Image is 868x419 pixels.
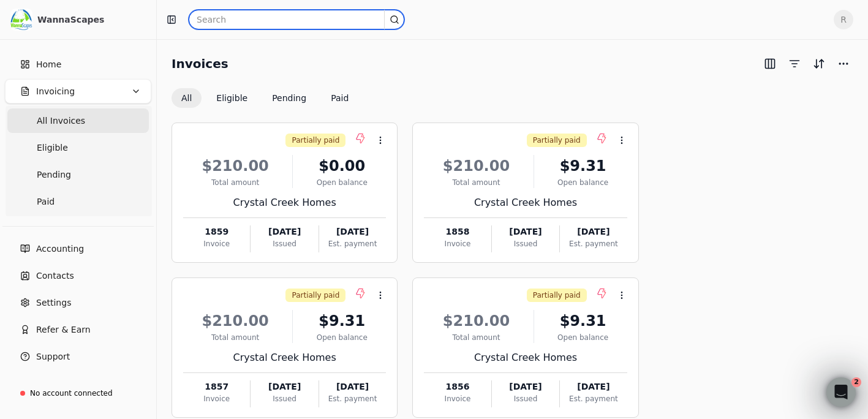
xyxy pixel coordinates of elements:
div: Invoice [183,238,250,249]
span: Paid [37,195,55,208]
div: Invoice [183,393,250,404]
span: Partially paid [533,290,581,301]
div: Crystal Creek Homes [424,350,627,365]
div: [DATE] [492,225,559,238]
div: Total amount [424,177,528,188]
div: 1857 [183,380,250,393]
span: Support [36,350,70,363]
div: No account connected [30,388,113,399]
div: 1859 [183,225,250,238]
div: $9.31 [539,310,627,332]
button: More [834,54,853,74]
h2: Invoices [172,54,228,74]
div: WannaScapes [37,13,146,26]
span: Partially paid [533,135,581,146]
button: Refer & Earn [5,317,151,342]
div: Open balance [539,177,627,188]
div: Est. payment [319,393,386,404]
a: Settings [5,290,151,315]
div: [DATE] [560,380,627,393]
button: Paid [321,88,358,108]
span: Invoicing [36,85,75,98]
div: 1856 [424,380,491,393]
button: R [834,10,853,29]
img: c78f061d-795f-4796-8eaa-878e83f7b9c5.png [10,9,32,31]
div: Invoice [424,393,491,404]
input: Search [189,10,404,29]
span: Accounting [36,243,84,255]
div: Open balance [298,177,386,188]
button: Invoicing [5,79,151,104]
span: Refer & Earn [36,323,91,336]
a: Contacts [5,263,151,288]
div: Invoice [424,238,491,249]
a: Paid [7,189,149,214]
div: $210.00 [183,155,287,177]
div: [DATE] [492,380,559,393]
span: Partially paid [292,290,339,301]
a: No account connected [5,382,151,404]
div: Crystal Creek Homes [183,350,386,365]
div: $210.00 [183,310,287,332]
iframe: Intercom live chat [826,377,856,407]
a: Pending [7,162,149,187]
div: Est. payment [560,238,627,249]
span: Eligible [37,142,68,154]
span: Partially paid [292,135,339,146]
div: Open balance [539,332,627,343]
div: $9.31 [298,310,386,332]
div: $210.00 [424,310,528,332]
div: Issued [251,393,318,404]
span: Settings [36,296,71,309]
button: Eligible [206,88,257,108]
button: All [172,88,202,108]
span: All Invoices [37,115,85,127]
button: Pending [262,88,316,108]
a: Home [5,52,151,77]
span: Contacts [36,270,74,282]
div: Issued [492,393,559,404]
div: $0.00 [298,155,386,177]
button: Support [5,344,151,369]
div: Crystal Creek Homes [183,195,386,210]
div: 1858 [424,225,491,238]
a: Accounting [5,236,151,261]
div: [DATE] [319,380,386,393]
span: Home [36,58,61,71]
div: [DATE] [560,225,627,238]
div: Est. payment [560,393,627,404]
div: $9.31 [539,155,627,177]
div: Issued [492,238,559,249]
div: Open balance [298,332,386,343]
div: Total amount [183,332,287,343]
a: All Invoices [7,108,149,133]
button: Sort [809,54,829,74]
div: [DATE] [319,225,386,238]
div: [DATE] [251,380,318,393]
div: Est. payment [319,238,386,249]
span: Pending [37,168,71,181]
div: Total amount [183,177,287,188]
div: Issued [251,238,318,249]
span: 2 [851,377,861,387]
div: [DATE] [251,225,318,238]
div: Invoice filter options [172,88,358,108]
div: $210.00 [424,155,528,177]
div: Total amount [424,332,528,343]
a: Eligible [7,135,149,160]
div: Crystal Creek Homes [424,195,627,210]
